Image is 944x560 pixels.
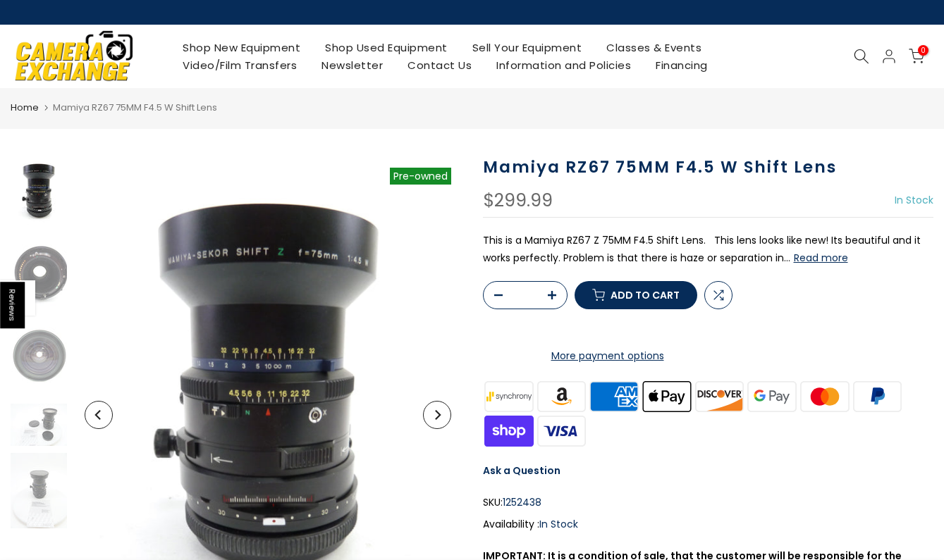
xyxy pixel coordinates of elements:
[693,379,746,413] img: discover
[483,157,934,178] h1: Mamiya RZ67 75MM F4.5 W Shift Lens
[396,56,484,74] a: Contact Us
[535,379,588,413] img: amazon payments
[11,157,67,232] img: Mamiya RZ67 75MM F4.5 W Shift Lens Medium Format Equipment - Medium Format Lenses - Mamiya RZ 67 ...
[895,193,933,207] span: In Stock
[309,56,396,74] a: Newsletter
[851,379,904,413] img: paypal
[483,232,934,267] p: This is a Mamiya RZ67 Z 75MM F4.5 Shift Lens. This lens looks like new! Its beautiful and it work...
[909,49,924,64] a: 0
[11,404,67,446] img: Mamiya RZ67 75MM F4.5 W Shift Lens Medium Format Equipment - Medium Format Lenses - Mamiya RZ 67 ...
[423,401,451,429] button: Next
[483,516,934,533] div: Availability :
[171,56,309,74] a: Video/Film Transfers
[918,45,928,56] span: 0
[503,494,541,511] span: 1252438
[640,379,693,413] img: apple pay
[53,101,217,114] span: Mamiya RZ67 75MM F4.5 W Shift Lens
[794,251,848,264] button: Read more
[483,413,536,448] img: shopify pay
[483,379,536,413] img: synchrony
[746,379,799,413] img: google pay
[11,101,39,115] a: Home
[85,401,113,429] button: Previous
[484,56,644,74] a: Information and Policies
[483,463,560,478] a: Ask a Question
[594,39,714,56] a: Classes & Events
[798,379,851,413] img: master
[575,281,697,309] button: Add to cart
[171,39,313,56] a: Shop New Equipment
[483,494,934,511] div: SKU:
[644,56,721,74] a: Financing
[611,290,680,300] span: Add to cart
[483,192,553,210] div: $299.99
[11,453,67,528] img: Mamiya RZ67 75MM F4.5 W Shift Lens Medium Format Equipment - Medium Format Lenses - Mamiya RZ 67 ...
[539,517,578,531] span: In Stock
[588,379,641,413] img: american express
[313,39,460,56] a: Shop Used Equipment
[483,347,732,365] a: More payment options
[460,39,594,56] a: Sell Your Equipment
[535,413,588,448] img: visa
[11,321,67,397] img: Mamiya RZ67 75MM F4.5 W Shift Lens Medium Format Equipment - Medium Format Lenses - Mamiya RZ 67 ...
[11,239,67,315] img: Mamiya RZ67 75MM F4.5 W Shift Lens Medium Format Equipment - Medium Format Lenses - Mamiya RZ 67 ...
